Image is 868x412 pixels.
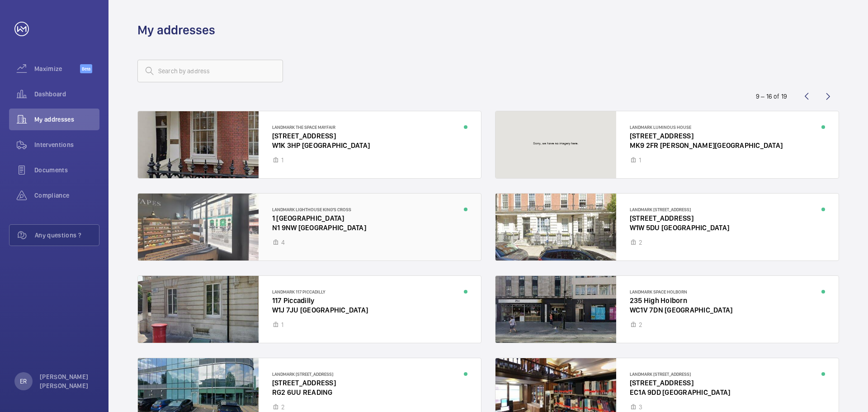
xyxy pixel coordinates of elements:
[756,92,787,101] div: 9 – 16 of 19
[34,90,99,99] span: Dashboard
[34,191,99,200] span: Compliance
[40,372,94,390] p: [PERSON_NAME] [PERSON_NAME]
[34,64,80,73] span: Maximize
[34,140,99,149] span: Interventions
[80,64,92,73] span: Beta
[34,166,99,175] span: Documents
[20,377,27,386] p: ER
[34,115,99,124] span: My addresses
[137,60,283,82] input: Search by address
[35,231,99,240] span: Any questions ?
[137,22,215,38] h1: My addresses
